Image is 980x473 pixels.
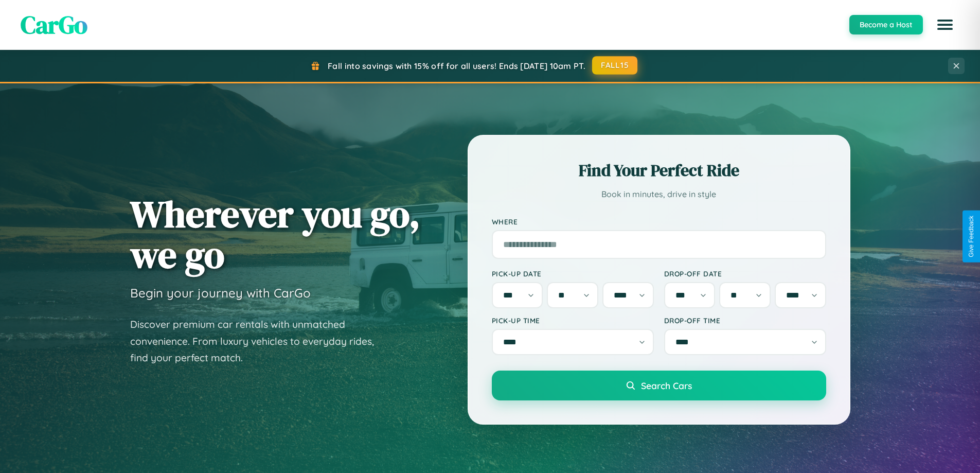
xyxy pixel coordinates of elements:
[931,10,959,39] button: Open menu
[130,285,311,301] h3: Begin your journey with CarGo
[641,380,692,391] span: Search Cars
[130,194,420,275] h1: Wherever you go, we go
[492,187,826,202] p: Book in minutes, drive in style
[492,159,826,182] h2: Find Your Perfect Ride
[968,216,975,257] div: Give Feedback
[492,269,654,278] label: Pick-up Date
[664,269,826,278] label: Drop-off Date
[664,316,826,325] label: Drop-off Time
[492,217,826,226] label: Where
[328,61,585,71] span: Fall into savings with 15% off for all users! Ends [DATE] 10am PT.
[130,316,387,366] p: Discover premium car rentals with unmatched convenience. From luxury vehicles to everyday rides, ...
[21,8,87,42] span: CarGo
[492,371,826,400] button: Search Cars
[592,56,637,75] button: FALL15
[849,15,923,34] button: Become a Host
[492,316,654,325] label: Pick-up Time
